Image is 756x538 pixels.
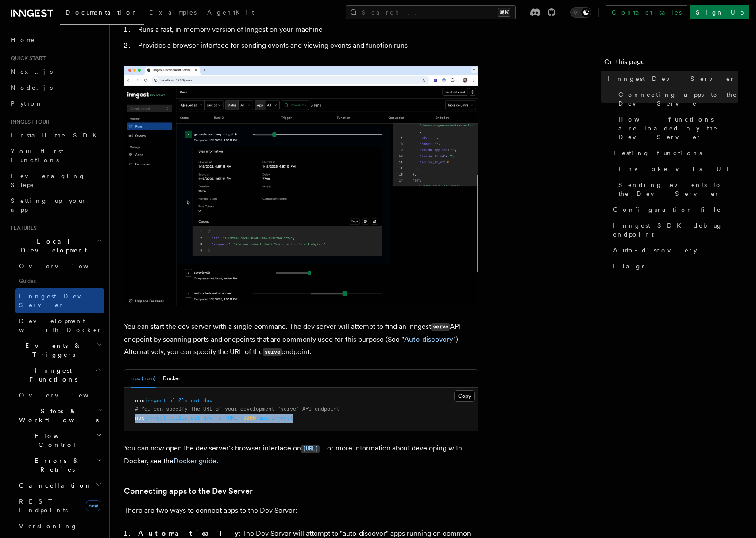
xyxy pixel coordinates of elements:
a: Auto-discovery [609,242,738,258]
button: Cancellation [15,477,104,493]
a: Invoke via UI [615,161,738,177]
span: -u [216,415,222,421]
a: Testing functions [609,145,738,161]
button: Flow Control [15,428,104,453]
kbd: ⌘K [498,8,510,17]
li: Provides a browser interface for sending events and viewing events and function runs [135,39,478,52]
span: Sending events to the Dev Server [618,180,738,198]
a: Install the SDK [7,127,104,143]
span: Inngest SDK debug endpoint [613,221,738,239]
span: Inngest Dev Server [19,293,95,309]
strong: Automatically [138,529,239,538]
span: Cancellation [15,481,92,490]
span: Examples [149,9,197,16]
a: Setting up your app [7,193,104,217]
span: /api/inngest [256,415,293,421]
span: Events & Triggers [7,341,96,359]
span: How functions are loaded by the Dev Server [618,115,738,141]
a: Versioning [15,518,104,534]
span: dev [203,397,212,404]
a: Inngest Dev Server [15,288,104,313]
a: AgentKit [202,3,259,24]
a: Connecting apps to the Dev Server [615,87,738,111]
span: Inngest Functions [7,366,96,384]
button: Docker [163,370,180,388]
span: Node.js [11,84,53,91]
span: Home [11,35,35,44]
span: Testing functions [613,149,702,157]
button: Local Development [7,233,104,258]
a: Overview [15,258,104,274]
a: REST Endpointsnew [15,493,104,518]
a: Flags [609,258,738,274]
li: Runs a fast, in-memory version of Inngest on your machine [135,23,478,36]
button: Events & Triggers [7,338,104,362]
span: [URL]: [225,415,243,421]
a: Contact sales [606,5,687,19]
a: Next.js [7,64,104,80]
span: AgentKit [207,9,254,16]
span: Versioning [19,523,77,530]
code: serve [431,323,450,331]
a: Sign Up [690,5,749,19]
button: Search...⌘K [346,5,516,19]
a: [URL] [301,444,320,452]
button: Steps & Workflows [15,403,104,428]
a: Home [7,32,104,48]
span: Overview [19,263,110,270]
a: Inngest SDK debug endpoint [609,217,738,242]
span: Your first Functions [11,148,63,164]
span: Invoke via UI [618,164,736,173]
span: npx [135,415,144,421]
h4: On this page [604,57,738,71]
span: Next.js [11,68,53,75]
span: Steps & Workflows [15,407,99,424]
span: Development with Docker [19,317,102,333]
span: Leveraging Steps [11,172,85,188]
a: Leveraging Steps [7,168,104,193]
p: There are two ways to connect apps to the Dev Server: [124,504,478,517]
span: inngest-cli@latest [144,415,200,421]
span: new [86,500,100,511]
a: Python [7,95,104,111]
p: You can now open the dev server's browser interface on . For more information about developing wi... [124,442,478,467]
span: Auto-discovery [613,246,697,255]
code: [URL] [301,445,320,453]
span: Flags [613,262,644,271]
a: Development with Docker [15,313,104,338]
span: Inngest tour [7,118,50,126]
span: Documentation [66,9,139,16]
a: Overview [15,387,104,403]
span: REST Endpoints [19,498,68,514]
span: inngest-cli@latest [144,397,200,404]
span: 3000 [243,415,256,421]
a: Your first Functions [7,143,104,168]
span: Local Development [7,237,96,255]
span: Connecting apps to the Dev Server [618,90,738,108]
span: Inngest Dev Server [608,74,735,83]
a: Auto-discovery [404,335,453,343]
button: npx (npm) [131,370,156,388]
p: You can start the dev server with a single command. The dev server will attempt to find an Innges... [124,321,478,359]
span: Python [11,100,43,107]
code: serve [263,348,282,356]
button: Inngest Functions [7,362,104,387]
span: Overview [19,392,110,399]
span: # You can specify the URL of your development `serve` API endpoint [135,406,339,412]
a: Sending events to the Dev Server [615,177,738,202]
span: Install the SDK [11,132,102,139]
div: Local Development [7,258,104,338]
span: Errors & Retries [15,456,96,474]
button: Errors & Retries [15,453,104,477]
span: dev [203,415,212,421]
span: Configuration file [613,205,721,214]
a: Connecting apps to the Dev Server [124,485,253,497]
span: Guides [15,274,104,288]
span: Setting up your app [11,197,87,213]
a: Docker guide [174,457,216,465]
a: Configuration file [609,202,738,217]
button: Toggle dark mode [570,7,591,18]
a: Node.js [7,80,104,95]
a: Examples [144,3,202,24]
a: How functions are loaded by the Dev Server [615,111,738,145]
